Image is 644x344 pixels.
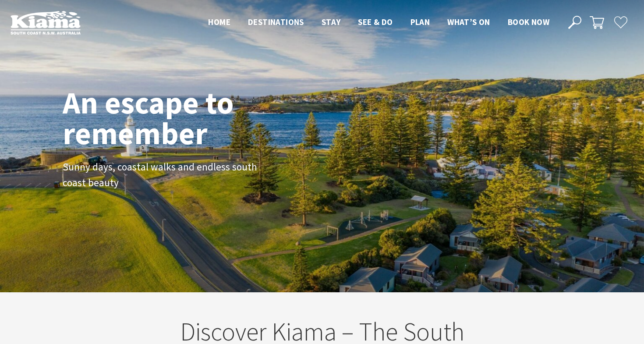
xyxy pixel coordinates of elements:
p: Sunny days, coastal walks and endless south coast beauty [63,159,260,192]
span: Stay [322,17,341,27]
span: Book now [508,17,549,27]
span: Home [208,17,230,27]
span: What’s On [447,17,490,27]
nav: Main Menu [199,15,558,30]
span: See & Do [358,17,393,27]
img: Kiama Logo [11,11,81,35]
span: Plan [410,17,430,27]
span: Destinations [248,17,304,27]
h1: An escape to remember [63,87,304,149]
